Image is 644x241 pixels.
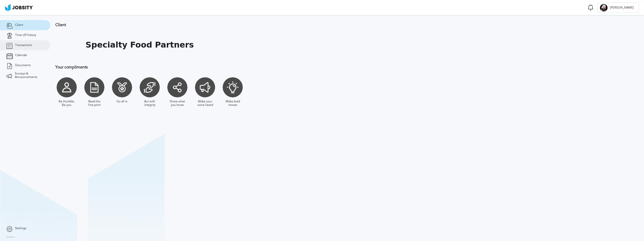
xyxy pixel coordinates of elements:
label: Version: [6,236,16,239]
span: Transactions [15,44,32,47]
div: Read the fine print [86,100,103,107]
div: Make bold moves [224,100,242,107]
div: L [600,4,608,12]
h1: Specialty Food Partners [86,40,194,50]
div: Go all in [116,100,128,103]
span: Surveys & Announcements [15,72,44,79]
img: ab4bad089aa723f57921c736e9817d99.png [5,4,33,11]
span: Client [15,23,23,27]
h3: Client [55,23,328,27]
span: Settings [15,227,26,230]
h3: Your compliments [55,65,328,69]
span: Calendar [15,54,27,57]
div: Act with integrity [141,100,158,107]
span: [PERSON_NAME] [608,6,636,10]
div: Share what you know [169,100,186,107]
span: Documents [15,64,31,67]
span: Time off history [15,33,36,37]
div: Be Humble, Be you [58,100,75,107]
div: Make your voice heard [196,100,214,107]
button: L[PERSON_NAME] [597,3,639,13]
